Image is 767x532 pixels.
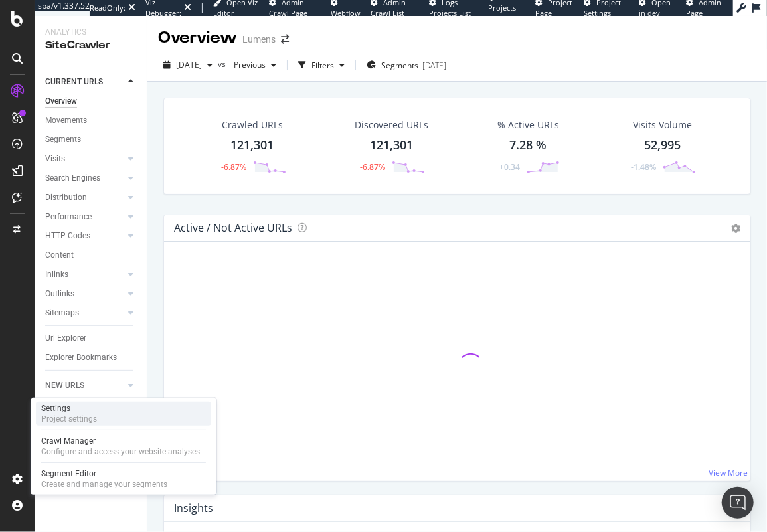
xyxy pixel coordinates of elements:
div: Url Explorer [45,331,86,345]
div: CURRENT URLS [45,75,103,89]
button: [DATE] [158,54,218,76]
a: Content [45,248,137,262]
div: Crawl Manager [41,436,200,446]
a: Movements [45,114,137,128]
div: Segments [45,133,81,147]
button: Segments[DATE] [361,54,452,76]
h4: Insights [174,499,213,517]
span: Previous [228,59,266,70]
div: [DATE] [422,60,446,71]
a: Segment EditorCreate and manage your segments [36,467,211,491]
div: Performance [45,210,92,224]
a: Sitemaps [45,306,124,320]
a: Performance [45,210,124,224]
div: Analytics [45,27,136,38]
a: Distribution [45,191,124,205]
div: Lumens [242,33,276,46]
div: Visits Volume [633,118,692,132]
div: Open Intercom Messenger [722,487,754,519]
div: Search Engines [45,171,100,185]
div: HTTP Codes [45,229,90,243]
div: +0.34 [499,161,520,173]
span: Projects List [489,3,517,23]
div: 7.28 % [510,137,547,154]
a: HTTP Codes [45,229,124,243]
a: SettingsProject settings [36,402,211,426]
div: Overview [158,27,237,49]
i: Options [731,224,740,233]
h4: Active / Not Active URLs [174,219,292,237]
div: -6.87% [360,161,385,173]
div: Segment Editor [41,468,167,479]
div: Distribution [45,191,87,205]
div: Filters [311,60,334,71]
div: -6.87% [221,161,246,173]
a: Visits [45,152,124,166]
div: Outlinks [45,287,74,301]
div: SiteCrawler [45,38,136,53]
div: Create and manage your segments [41,479,167,489]
div: Discovered URLs [355,118,428,132]
div: Sitemaps [45,306,79,320]
span: Segments [381,60,418,71]
a: CURRENT URLS [45,75,124,89]
a: Overview [45,94,137,108]
div: NEW URLS [45,379,84,393]
a: Segments [45,133,137,147]
a: Url Explorer [45,331,137,345]
a: Inlinks [45,268,124,282]
div: Inlinks [45,268,68,282]
div: Configure and access your website analyses [41,446,200,457]
a: Explorer Bookmarks [45,351,137,365]
a: Crawl ManagerConfigure and access your website analyses [36,434,211,458]
a: Outlinks [45,287,124,301]
div: Crawled URLs [222,118,283,132]
div: Movements [45,114,87,128]
div: 121,301 [370,137,413,154]
span: Webflow [331,8,361,18]
span: vs [218,58,228,70]
div: Project settings [41,414,97,424]
div: 121,301 [230,137,274,154]
div: Content [45,248,74,262]
div: Settings [41,403,97,414]
div: Visits [45,152,65,166]
div: % Active URLs [497,118,559,132]
div: arrow-right-arrow-left [281,35,289,44]
div: Explorer Bookmarks [45,351,117,365]
div: -1.48% [631,161,656,173]
button: Previous [228,54,282,76]
a: View More [709,467,748,478]
div: Overview [45,94,77,108]
span: 2025 Sep. 30th [176,59,202,70]
div: 52,995 [644,137,681,154]
a: NEW URLS [45,379,124,393]
a: Search Engines [45,171,124,185]
div: ReadOnly: [90,3,126,13]
button: Filters [293,54,350,76]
